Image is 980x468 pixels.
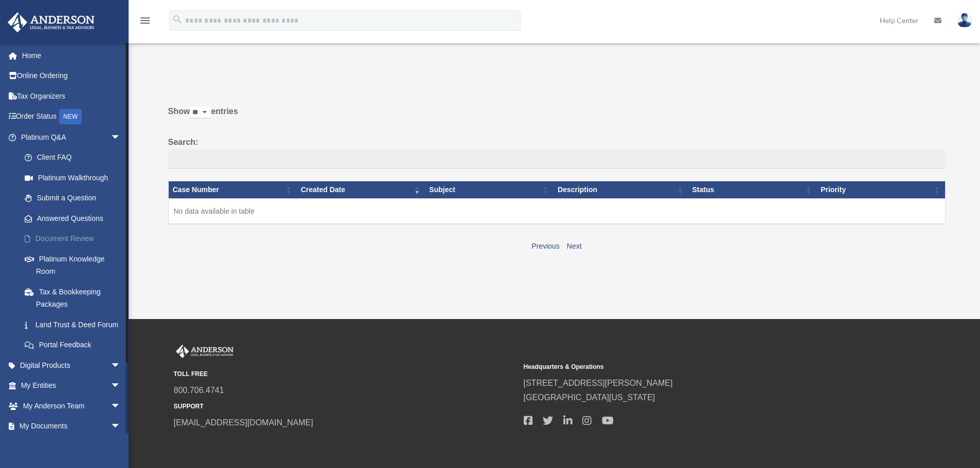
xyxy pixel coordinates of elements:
[111,376,131,397] span: arrow_drop_down
[111,127,131,148] span: arrow_drop_down
[7,86,136,106] a: Tax Organizers
[524,393,655,402] a: [GEOGRAPHIC_DATA][US_STATE]
[168,104,946,129] label: Show entries
[531,242,559,250] a: Previous
[7,416,136,437] a: My Documentsarrow_drop_down
[7,376,136,396] a: My Entitiesarrow_drop_down
[7,66,136,86] a: Online Ordering
[7,45,136,66] a: Home
[174,369,516,380] small: TOLL FREE
[168,149,946,169] input: Search:
[957,13,972,28] img: User Pic
[524,379,673,387] a: [STREET_ADDRESS][PERSON_NAME]
[174,401,516,412] small: SUPPORT
[59,109,82,124] div: NEW
[111,396,131,417] span: arrow_drop_down
[14,208,131,229] a: Answered Questions
[168,198,945,224] td: No data available in table
[14,147,136,168] a: Client FAQ
[139,18,151,27] a: menu
[7,127,136,147] a: Platinum Q&Aarrow_drop_down
[14,282,136,314] a: Tax & Bookkeeping Packages
[14,314,136,335] a: Land Trust & Deed Forum
[14,335,136,355] a: Portal Feedback
[168,135,946,169] label: Search:
[554,181,688,199] th: Description: activate to sort column ascending
[7,355,136,376] a: Digital Productsarrow_drop_down
[14,249,136,282] a: Platinum Knowledge Room
[174,418,313,427] a: [EMAIL_ADDRESS][DOMAIN_NAME]
[688,181,817,199] th: Status: activate to sort column ascending
[816,181,945,199] th: Priority: activate to sort column ascending
[524,362,866,372] small: Headquarters & Operations
[168,181,297,199] th: Case Number: activate to sort column ascending
[14,188,136,209] a: Submit a Question
[7,106,136,127] a: Order StatusNEW
[111,416,131,437] span: arrow_drop_down
[567,242,582,250] a: Next
[14,229,136,249] a: Document Review
[14,167,136,188] a: Platinum Walkthrough
[7,396,136,416] a: My Anderson Teamarrow_drop_down
[5,12,98,32] img: Anderson Advisors Platinum Portal
[174,345,236,358] img: Anderson Advisors Platinum Portal
[111,355,131,376] span: arrow_drop_down
[139,14,151,27] i: menu
[190,107,211,119] select: Showentries
[425,181,554,199] th: Subject: activate to sort column ascending
[172,14,183,25] i: search
[174,386,224,395] a: 800.706.4741
[297,181,425,199] th: Created Date: activate to sort column ascending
